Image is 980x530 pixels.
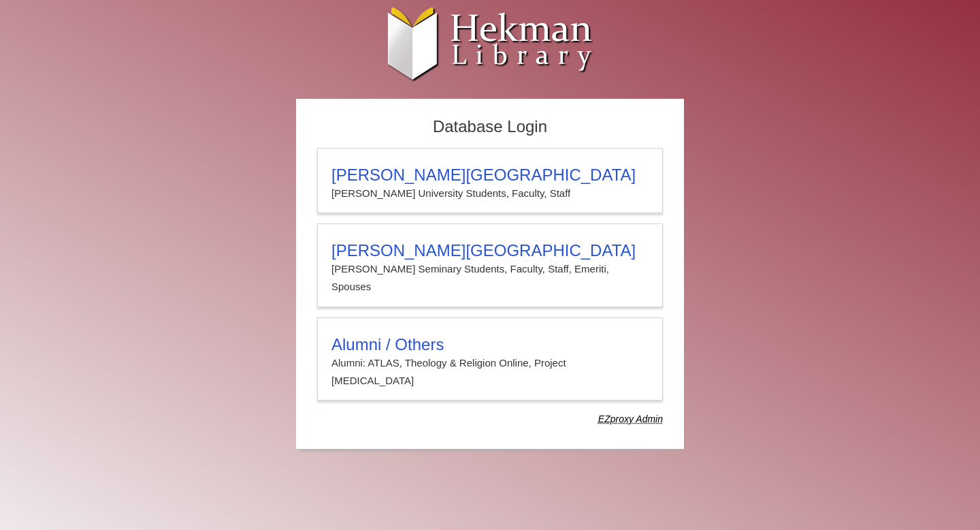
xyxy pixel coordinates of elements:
[317,223,663,307] a: [PERSON_NAME][GEOGRAPHIC_DATA][PERSON_NAME] Seminary Students, Faculty, Staff, Emeriti, Spouses
[331,260,649,296] p: [PERSON_NAME] Seminary Students, Faculty, Staff, Emeriti, Spouses
[331,166,649,185] h3: [PERSON_NAME][GEOGRAPHIC_DATA]
[310,113,670,141] h2: Database Login
[317,148,663,213] a: [PERSON_NAME][GEOGRAPHIC_DATA][PERSON_NAME] University Students, Faculty, Staff
[331,335,649,390] summary: Alumni / OthersAlumni: ATLAS, Theology & Religion Online, Project [MEDICAL_DATA]
[331,185,649,202] p: [PERSON_NAME] University Students, Faculty, Staff
[331,335,649,354] h3: Alumni / Others
[598,414,663,424] dfn: Use Alumni login
[331,354,649,390] p: Alumni: ATLAS, Theology & Religion Online, Project [MEDICAL_DATA]
[331,241,649,260] h3: [PERSON_NAME][GEOGRAPHIC_DATA]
